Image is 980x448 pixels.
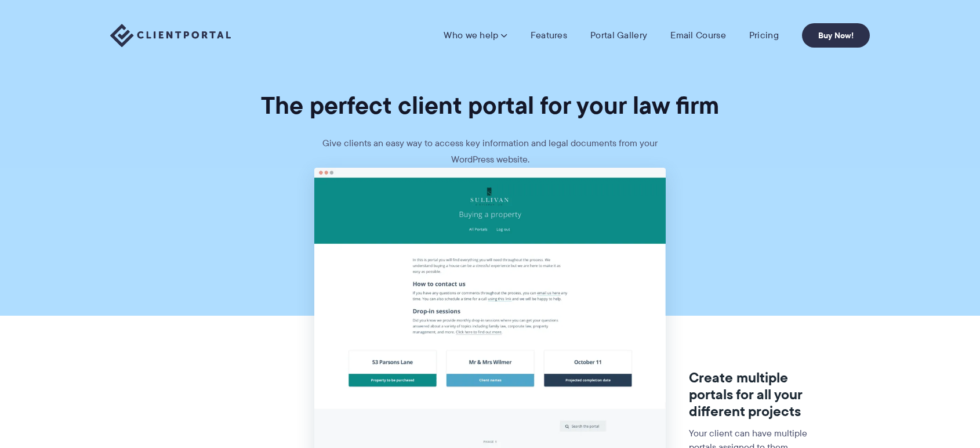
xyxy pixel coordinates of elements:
[749,30,779,41] a: Pricing
[802,23,870,48] a: Buy Now!
[670,30,726,41] a: Email Course
[444,30,507,41] a: Who we help
[316,135,664,168] p: Give clients an easy way to access key information and legal documents from your WordPress website.
[689,370,816,420] h3: Create multiple portals for all your different projects
[531,30,567,41] a: Features
[590,30,647,41] a: Portal Gallery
